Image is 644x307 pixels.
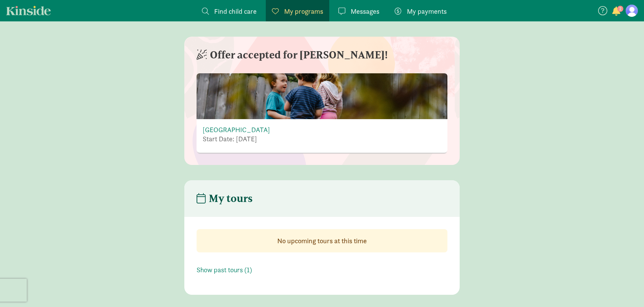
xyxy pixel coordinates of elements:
[197,192,253,205] h4: My tours
[214,6,257,16] span: Find child care
[6,6,51,15] a: Kinside
[611,7,622,17] button: 2
[277,236,367,245] strong: No upcoming tours at this time
[351,6,379,16] span: Messages
[203,134,270,144] p: Start Date: [DATE]
[197,13,447,179] img: qmvm7ftub77ktklqbqiz.jpg
[407,6,447,16] span: My payments
[197,49,388,61] h4: Offer accepted for [PERSON_NAME]!
[617,6,623,12] span: 2
[284,6,323,16] span: My programs
[203,125,270,134] a: [GEOGRAPHIC_DATA]
[197,265,252,274] a: Show past tours (1)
